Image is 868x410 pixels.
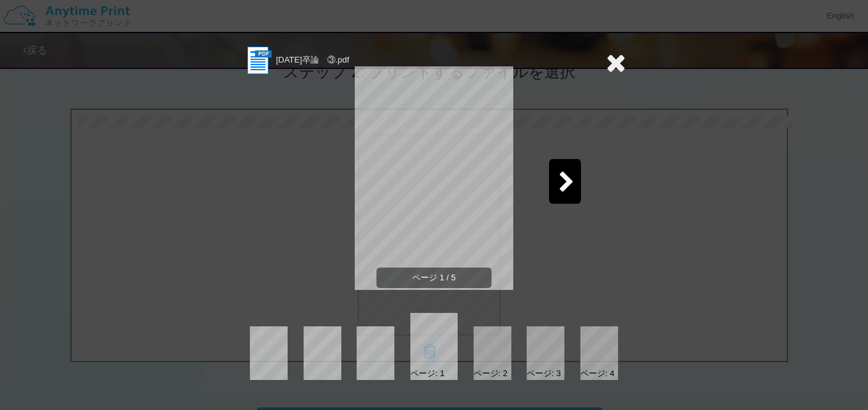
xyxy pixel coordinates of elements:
[580,368,614,380] div: ページ: 4
[376,268,492,289] span: ページ 1 / 5
[276,55,350,65] span: [DATE]卒論 ③.pdf
[410,368,444,380] div: ページ: 1
[527,368,561,380] div: ページ: 3
[474,368,508,380] div: ページ: 2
